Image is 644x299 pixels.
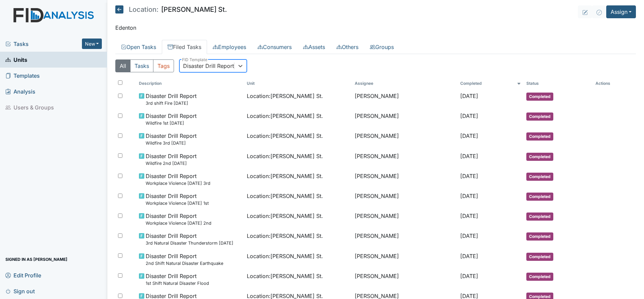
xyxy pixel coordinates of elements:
span: Signed in as [PERSON_NAME] [5,254,67,265]
span: Disaster Drill Report 1st Shift Natural Disaster Flood [146,272,209,286]
small: Workplace Violence [DATE] 3rd [146,180,210,186]
span: Completed [526,93,553,101]
span: Location : [PERSON_NAME] St. [247,252,323,260]
span: [DATE] [460,273,478,279]
span: [DATE] [460,193,478,199]
span: Location: [129,6,158,13]
span: [DATE] [460,173,478,179]
span: [DATE] [460,213,478,219]
span: Disaster Drill Report Wildfire 1st 7/3/25 [146,112,197,126]
th: Toggle SortBy [458,78,524,89]
td: [PERSON_NAME] [352,89,458,109]
span: Disaster Drill Report 2nd Shift Natural Disaster Earthquake [146,252,223,267]
input: Toggle All Rows Selected [118,80,122,85]
span: Location : [PERSON_NAME] St. [247,152,323,160]
th: Assignee [352,78,458,89]
th: Toggle SortBy [244,78,352,89]
small: 3rd shift Fire [DATE] [146,100,197,106]
div: Type filter [115,59,174,72]
th: Actions [593,78,626,89]
span: [DATE] [460,113,478,119]
span: Location : [PERSON_NAME] St. [247,232,323,240]
a: Others [331,40,364,54]
span: Disaster Drill Report 3rd Natural Disaster Thunderstorm 5/9/25 [146,232,233,246]
td: [PERSON_NAME] [352,249,458,269]
a: Open Tasks [115,40,162,54]
span: [DATE] [460,153,478,159]
span: Units [5,54,27,65]
td: [PERSON_NAME] [352,189,458,209]
span: Completed [526,193,553,201]
span: Templates [5,70,40,81]
a: Consumers [252,40,297,54]
a: Filed Tasks [162,40,207,54]
div: Disaster Drill Report [183,62,234,70]
span: Analysis [5,86,35,97]
th: Toggle SortBy [136,78,244,89]
span: Completed [526,132,553,141]
span: Location : [PERSON_NAME] St. [247,192,323,200]
span: Location : [PERSON_NAME] St. [247,212,323,220]
small: Wildfire 3rd [DATE] [146,140,197,146]
span: Completed [526,213,553,221]
small: 1st Shift Natural Disaster Flood [146,280,209,286]
td: [PERSON_NAME] [352,209,458,229]
span: Disaster Drill Report Wildfire 3rd 7/5/25 [146,132,197,146]
button: Assign [606,5,636,18]
span: Disaster Drill Report Workplace Violence 6/7/25 1st [146,192,209,206]
span: Location : [PERSON_NAME] St. [247,92,323,100]
a: Assets [297,40,331,54]
small: Workplace Violence [DATE] 1st [146,200,209,206]
span: Edit Profile [5,270,41,280]
span: Completed [526,113,553,121]
span: Disaster Drill Report 3rd shift Fire 8/6/25 [146,92,197,106]
small: 2nd Shift Natural Disaster Earthquake [146,260,223,267]
span: Disaster Drill Report Wildfire 2nd 7/2/25 [146,152,197,167]
button: Tasks [130,59,153,72]
a: Employees [207,40,252,54]
button: New [82,39,102,49]
h5: [PERSON_NAME] St. [115,5,227,14]
span: Location : [PERSON_NAME] St. [247,272,323,280]
td: [PERSON_NAME] [352,149,458,169]
span: [DATE] [460,132,478,139]
td: [PERSON_NAME] [352,229,458,249]
small: 3rd Natural Disaster Thunderstorm [DATE] [146,240,233,246]
span: Location : [PERSON_NAME] St. [247,132,323,140]
span: Completed [526,253,553,261]
a: Groups [364,40,400,54]
span: Completed [526,273,553,281]
small: Workplace Violence [DATE] 2nd [146,220,211,226]
span: Location : [PERSON_NAME] St. [247,112,323,120]
td: [PERSON_NAME] [352,269,458,289]
span: Sign out [5,286,35,296]
button: All [115,59,130,72]
span: [DATE] [460,232,478,239]
span: Location : [PERSON_NAME] St. [247,172,323,180]
a: Tasks [5,40,82,48]
span: [DATE] [460,93,478,99]
span: [DATE] [460,253,478,259]
p: Edenton [115,24,636,32]
span: Completed [526,232,553,241]
small: Wildfire 1st [DATE] [146,120,197,126]
button: Tags [153,59,174,72]
td: [PERSON_NAME] [352,129,458,149]
span: Disaster Drill Report Workplace Violence 6/5/25 3rd [146,172,210,186]
small: Wildfire 2nd [DATE] [146,160,197,167]
td: [PERSON_NAME] [352,169,458,189]
span: Completed [526,173,553,181]
th: Toggle SortBy [524,78,593,89]
span: Completed [526,153,553,161]
td: [PERSON_NAME] [352,109,458,129]
span: Disaster Drill Report Workplace Violence 6/2/25 2nd [146,212,211,226]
